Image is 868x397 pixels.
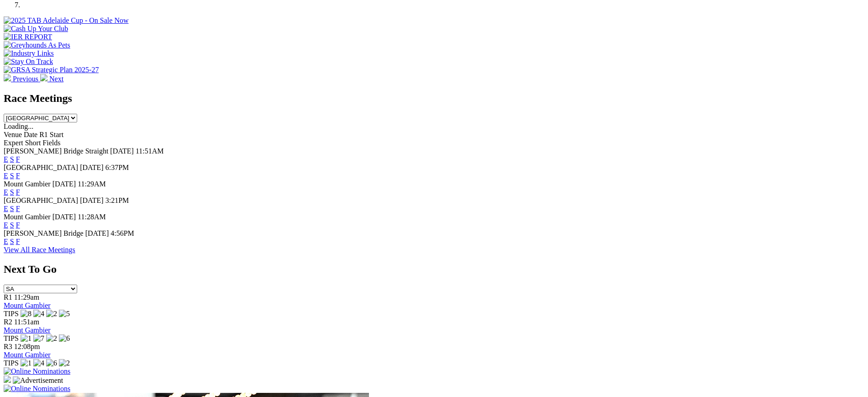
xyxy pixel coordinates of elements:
[4,263,864,275] h2: Next To Go
[14,343,40,350] span: 12:08pm
[80,164,104,171] span: [DATE]
[4,147,108,155] span: [PERSON_NAME] Bridge Straight
[4,172,8,180] a: E
[40,74,47,81] img: chevron-right-pager-white.svg
[14,293,39,301] span: 11:29am
[59,334,70,343] img: 6
[4,334,19,342] span: TIPS
[53,213,76,221] span: [DATE]
[16,188,20,196] a: F
[78,180,106,188] span: 11:29AM
[4,75,40,83] a: Previous
[53,180,76,188] span: [DATE]
[33,359,44,367] img: 4
[4,213,51,221] span: Mount Gambier
[85,229,109,237] span: [DATE]
[4,326,51,334] a: Mount Gambier
[46,359,57,367] img: 6
[4,238,8,245] a: E
[110,147,134,155] span: [DATE]
[24,131,37,138] span: Date
[136,147,164,155] span: 11:51AM
[4,92,864,105] h2: Race Meetings
[4,293,12,301] span: R1
[4,25,68,33] img: Cash Up Your Club
[110,229,134,237] span: 4:56PM
[10,238,14,245] a: S
[59,310,70,318] img: 5
[21,334,32,343] img: 1
[4,49,54,58] img: Industry Links
[16,221,20,229] a: F
[4,180,51,188] span: Mount Gambier
[4,122,33,130] span: Loading...
[21,310,32,318] img: 8
[4,131,22,138] span: Venue
[4,205,8,212] a: E
[10,221,14,229] a: S
[4,66,99,74] img: GRSA Strategic Plan 2025-27
[4,41,70,49] img: Greyhounds As Pets
[80,196,104,204] span: [DATE]
[105,196,129,204] span: 3:21PM
[4,33,52,41] img: IER REPORT
[40,75,63,83] a: Next
[10,205,14,212] a: S
[4,196,78,204] span: [GEOGRAPHIC_DATA]
[78,213,106,221] span: 11:28AM
[16,205,20,212] a: F
[4,221,8,229] a: E
[33,334,44,343] img: 7
[4,351,51,359] a: Mount Gambier
[4,155,8,163] a: E
[4,310,19,318] span: TIPS
[13,376,63,385] img: Advertisement
[42,139,60,147] span: Fields
[16,172,20,180] a: F
[10,172,14,180] a: S
[59,359,70,367] img: 2
[4,318,12,326] span: R2
[4,376,11,383] img: 15187_Greyhounds_GreysPlayCentral_Resize_SA_WebsiteBanner_300x115_2025.jpg
[4,188,8,196] a: E
[39,131,63,138] span: R1 Start
[16,155,20,163] a: F
[4,302,51,309] a: Mount Gambier
[4,343,12,350] span: R3
[4,229,84,237] span: [PERSON_NAME] Bridge
[46,310,57,318] img: 2
[13,75,38,83] span: Previous
[4,246,75,254] a: View All Race Meetings
[4,74,11,81] img: chevron-left-pager-white.svg
[4,139,23,147] span: Expert
[25,139,41,147] span: Short
[4,359,19,367] span: TIPS
[14,318,39,326] span: 11:51am
[33,310,44,318] img: 4
[21,359,32,367] img: 1
[46,334,57,343] img: 2
[16,238,20,245] a: F
[4,385,70,393] img: Online Nominations
[49,75,63,83] span: Next
[4,367,70,376] img: Online Nominations
[4,58,53,66] img: Stay On Track
[4,164,78,171] span: [GEOGRAPHIC_DATA]
[105,164,129,171] span: 6:37PM
[4,16,129,25] img: 2025 TAB Adelaide Cup - On Sale Now
[10,188,14,196] a: S
[10,155,14,163] a: S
